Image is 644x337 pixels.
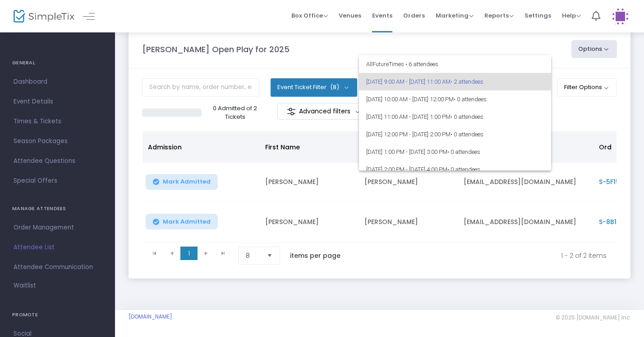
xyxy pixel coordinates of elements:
[366,55,544,73] span: All Future Times • 6 attendees
[447,166,480,173] span: • 0 attendees
[454,96,487,103] span: • 0 attendees
[451,131,483,138] span: • 0 attendees
[447,148,480,155] span: • 0 attendees
[366,161,544,178] span: [DATE] 2:00 PM - [DATE] 4:00 PM
[366,126,544,143] span: [DATE] 12:00 PM - [DATE] 2:00 PM
[451,113,483,120] span: • 0 attendees
[451,78,483,85] span: • 2 attendees
[366,143,544,161] span: [DATE] 1:00 PM - [DATE] 3:00 PM
[366,108,544,126] span: [DATE] 11:00 AM - [DATE] 1:00 PM
[366,73,544,90] span: [DATE] 9:00 AM - [DATE] 11:00 AM
[366,90,544,108] span: [DATE] 10:00 AM - [DATE] 12:00 PM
